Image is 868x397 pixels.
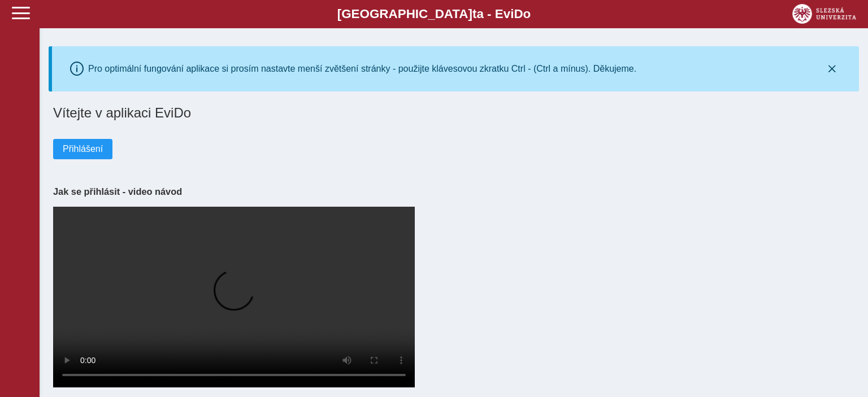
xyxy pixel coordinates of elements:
[792,4,856,24] img: logo_web_su.png
[88,64,636,74] div: Pro optimální fungování aplikace si prosím nastavte menší zvětšení stránky - použijte klávesovou ...
[53,207,415,387] video: Your browser does not support the video tag.
[523,7,531,21] span: o
[34,7,834,21] b: [GEOGRAPHIC_DATA] a - Evi
[53,105,854,121] h1: Vítejte v aplikaci EviDo
[63,144,103,154] span: Přihlášení
[53,186,854,197] h3: Jak se přihlásit - video návod
[472,7,476,21] span: t
[514,7,523,21] span: D
[53,139,112,159] button: Přihlášení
